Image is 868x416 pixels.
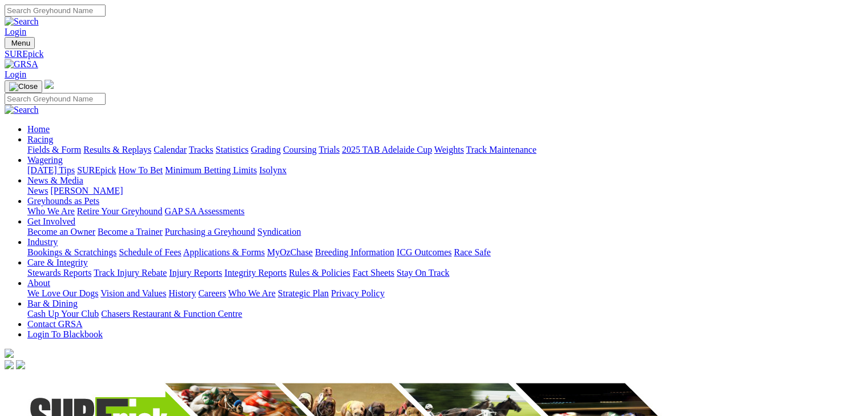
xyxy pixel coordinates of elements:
img: Search [5,17,39,27]
a: Become an Owner [27,227,95,236]
a: Login [5,27,26,36]
div: Racing [27,145,863,155]
a: Rules & Policies [289,268,350,278]
a: Track Maintenance [466,145,536,154]
div: News & Media [27,186,863,196]
a: Results & Replays [83,145,151,154]
a: Purchasing a Greyhound [165,227,255,236]
a: Statistics [216,145,249,154]
img: facebook.svg [5,360,14,369]
img: logo-grsa-white.png [5,349,14,358]
a: Become a Trainer [98,227,163,236]
a: Stewards Reports [27,268,91,278]
a: Bar & Dining [27,299,78,308]
img: twitter.svg [16,360,25,369]
div: Greyhounds as Pets [27,206,863,217]
a: Login To Blackbook [27,329,103,339]
a: News [27,186,48,195]
a: Minimum Betting Limits [165,165,257,175]
a: Tracks [189,145,213,154]
a: Racing [27,134,53,144]
a: Contact GRSA [27,319,82,329]
button: Toggle navigation [5,37,35,49]
a: [DATE] Tips [27,165,75,175]
div: Care & Integrity [27,268,863,278]
a: Industry [27,237,58,247]
div: About [27,288,863,299]
a: Privacy Policy [331,288,385,298]
a: SUREpick [5,49,863,59]
input: Search [5,93,106,105]
a: SUREpick [77,165,116,175]
a: ICG Outcomes [397,247,451,257]
div: Get Involved [27,227,863,237]
div: Wagering [27,165,863,176]
a: 2025 TAB Adelaide Cup [342,145,432,154]
a: Injury Reports [169,268,222,278]
a: Race Safe [454,247,490,257]
a: Breeding Information [315,247,394,257]
a: Careers [198,288,226,298]
a: Stay On Track [397,268,449,278]
div: Bar & Dining [27,309,863,319]
a: Integrity Reports [224,268,286,278]
div: Industry [27,247,863,258]
span: Menu [11,39,30,47]
a: Who We Are [228,288,276,298]
a: GAP SA Assessments [165,206,245,216]
a: Fact Sheets [353,268,394,278]
img: GRSA [5,59,38,70]
a: Syndication [257,227,301,236]
a: Who We Are [27,206,75,216]
a: Vision and Values [100,288,166,298]
a: Greyhounds as Pets [27,196,99,206]
a: Trials [318,145,340,154]
a: Weights [434,145,464,154]
a: How To Bet [119,165,163,175]
img: logo-grsa-white.png [45,80,54,89]
a: Get Involved [27,217,75,226]
a: We Love Our Dogs [27,288,98,298]
a: [PERSON_NAME] [50,186,123,195]
a: Calendar [154,145,187,154]
a: Isolynx [259,165,286,175]
a: Login [5,70,26,79]
a: About [27,278,50,288]
a: Retire Your Greyhound [77,206,163,216]
a: Grading [251,145,281,154]
a: MyOzChase [267,247,313,257]
img: Close [9,82,38,91]
a: Schedule of Fees [119,247,181,257]
a: Strategic Plan [278,288,329,298]
a: Chasers Restaurant & Function Centre [101,309,242,319]
a: Cash Up Your Club [27,309,99,319]
a: Applications & Forms [183,247,265,257]
a: Bookings & Scratchings [27,247,116,257]
button: Toggle navigation [5,80,42,93]
input: Search [5,5,106,17]
a: Fields & Form [27,145,81,154]
a: Home [27,124,50,134]
a: Care & Integrity [27,258,88,267]
img: Search [5,105,39,115]
a: Wagering [27,155,63,165]
a: News & Media [27,176,83,185]
a: Track Injury Rebate [94,268,167,278]
a: History [168,288,196,298]
a: Coursing [283,145,317,154]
